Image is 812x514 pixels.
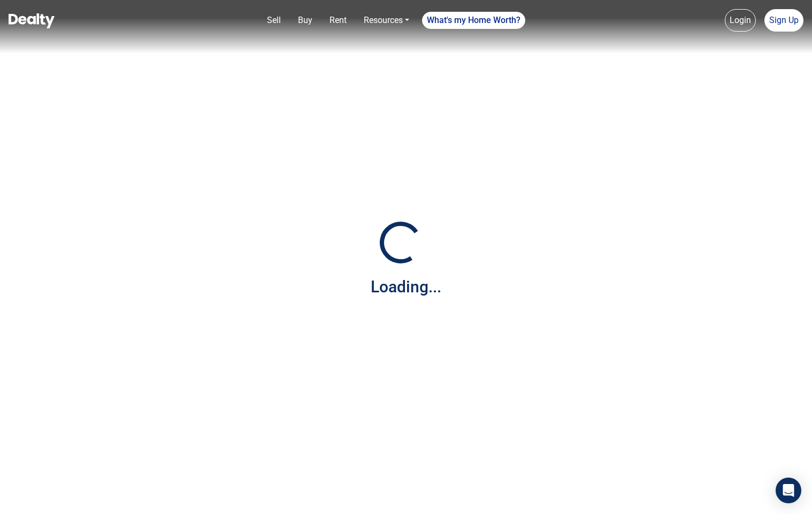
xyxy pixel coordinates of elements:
[374,216,427,269] img: Loading
[764,9,803,32] a: Sign Up
[422,12,525,29] a: What's my Home Worth?
[294,10,317,31] a: Buy
[776,478,801,503] div: Open Intercom Messenger
[5,482,37,514] iframe: BigID CMP Widget
[725,9,756,32] a: Login
[371,275,441,299] div: Loading...
[325,10,351,31] a: Rent
[263,10,285,31] a: Sell
[359,10,413,31] a: Resources
[9,13,55,28] img: Dealty - Buy, Sell & Rent Homes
